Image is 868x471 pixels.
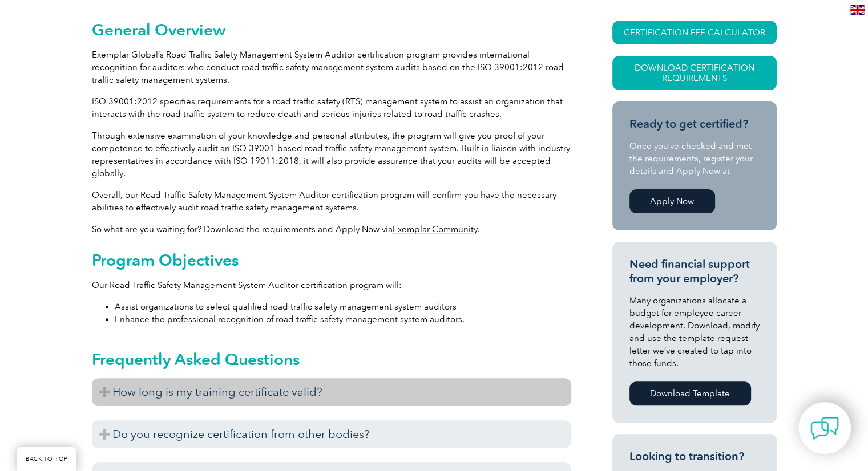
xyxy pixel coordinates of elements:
[629,294,760,370] p: Many organizations allocate a budget for employee career development. Download, modify and use th...
[92,420,571,448] h3: Do you recognize certification from other bodies?
[115,313,571,326] li: Enhance the professional recognition of road traffic safety management system auditors.
[92,48,571,86] p: Exemplar Global’s Road Traffic Safety Management System Auditor certification program provides in...
[629,381,751,405] a: Download Template
[92,129,571,180] p: Through extensive examination of your knowledge and personal attributes, the program will give yo...
[629,189,715,213] a: Apply Now
[92,251,571,269] h2: Program Objectives
[629,140,760,177] p: Once you’ve checked and met the requirements, register your details and Apply Now at
[92,189,571,214] p: Overall, our Road Traffic Safety Management System Auditor certification program will confirm you...
[92,350,571,368] h2: Frequently Asked Questions
[92,223,571,235] p: So what are you waiting for? Download the requirements and Apply Now via .
[629,449,760,464] h3: Looking to transition?
[393,224,478,234] a: Exemplar Community
[629,257,760,286] h3: Need financial support from your employer?
[810,414,839,442] img: contact-chat.png
[850,5,865,15] img: en
[612,21,777,44] a: CERTIFICATION FEE CALCULATOR
[92,95,571,120] p: ISO 39001:2012 specifies requirements for a road traffic safety (RTS) management system to assist...
[629,117,760,131] h3: Ready to get certified?
[92,378,571,406] h3: How long is my training certificate valid?
[17,447,76,471] a: BACK TO TOP
[115,301,571,313] li: Assist organizations to select qualified road traffic safety management system auditors
[92,21,571,39] h2: General Overview
[612,56,777,90] a: Download Certification Requirements
[92,279,571,291] p: Our Road Traffic Safety Management System Auditor certification program will:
